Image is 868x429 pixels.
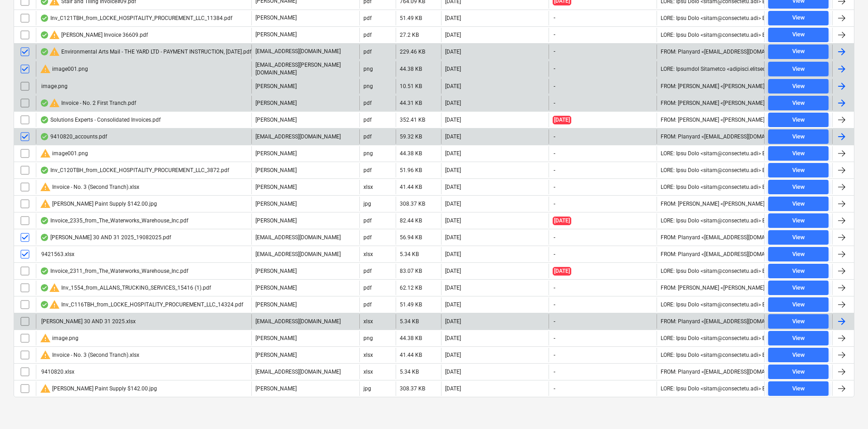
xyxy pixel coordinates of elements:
p: [PERSON_NAME] [255,385,297,393]
div: 41.44 KB [400,352,422,358]
div: 9410820_accounts.pdf [40,133,107,140]
div: [DATE] [445,83,461,89]
p: [PERSON_NAME] [255,167,297,174]
p: [PERSON_NAME] [255,335,297,342]
button: View [768,163,829,178]
div: OCR finished [40,217,49,224]
button: View [768,247,829,261]
div: [DATE] [445,66,461,72]
div: OCR finished [40,234,49,241]
div: pdf [363,32,372,38]
p: [EMAIL_ADDRESS][DOMAIN_NAME] [255,251,341,258]
div: 9421563.xlsx [40,251,74,257]
div: View [792,333,805,344]
div: [DATE] [445,167,461,173]
span: warning [49,30,60,40]
div: Invoice - No. 2 First Tranch.pdf [40,98,136,108]
button: View [768,146,829,161]
button: View [768,28,829,42]
div: jpg [363,201,371,207]
div: View [792,384,805,394]
button: View [768,129,829,144]
button: View [768,314,829,329]
button: View [768,331,829,345]
div: pdf [363,117,372,123]
div: Invoice_2335_from_The_Waterworks_Warehouse_Inc.pdf [40,217,188,224]
p: [PERSON_NAME] [255,83,297,90]
div: xlsx [363,318,373,325]
span: warning [40,350,51,360]
button: View [768,96,829,110]
div: View [792,64,805,74]
div: xlsx [363,352,373,358]
p: [PERSON_NAME] [255,14,297,22]
div: View [792,182,805,192]
span: warning [49,299,60,310]
div: View [792,300,805,310]
div: 44.31 KB [400,100,422,106]
div: OCR finished [40,133,49,140]
span: - [553,251,556,258]
div: [DATE] [445,150,461,157]
span: warning [49,98,60,108]
div: [DATE] [445,268,461,274]
span: warning [40,198,51,209]
div: jpg [363,385,371,392]
div: View [792,98,805,108]
div: [DATE] [445,32,461,38]
p: [PERSON_NAME] [255,116,297,124]
div: OCR finished [40,31,49,39]
button: View [768,381,829,396]
span: - [553,284,556,292]
div: View [792,132,805,142]
span: - [553,200,556,208]
div: OCR finished [40,284,49,291]
div: [DATE] [445,184,461,190]
div: [DATE] [445,234,461,241]
div: 51.49 KB [400,15,422,21]
div: Inv_C121TBH_from_LOCKE_HOSPITALITY_PROCUREMENT_LLC_11384.pdf [40,15,232,22]
div: View [792,81,805,92]
div: OCR finished [40,99,49,107]
button: View [768,44,829,59]
div: 44.38 KB [400,335,422,341]
div: View [792,30,805,40]
div: View [792,115,805,125]
div: 51.96 KB [400,167,422,173]
button: View [768,197,829,211]
div: [DATE] [445,301,461,308]
p: [EMAIL_ADDRESS][PERSON_NAME][DOMAIN_NAME] [255,61,356,77]
div: xlsx [363,184,373,190]
span: warning [49,46,60,57]
p: [EMAIL_ADDRESS][DOMAIN_NAME] [255,48,341,55]
div: View [792,46,805,57]
div: 82.44 KB [400,217,422,224]
div: OCR finished [40,167,49,174]
button: View [768,297,829,312]
p: [PERSON_NAME] [255,267,297,275]
button: View [768,79,829,94]
div: pdf [363,100,372,106]
div: 51.49 KB [400,301,422,308]
div: xlsx [363,251,373,257]
div: [DATE] [445,49,461,55]
div: [PERSON_NAME] 30 AND 31 2025.xlsx [40,318,136,325]
p: [PERSON_NAME] [255,150,297,158]
div: Inv_1554_from_ALLANS_TRUCKING_SERVICES_15416 (1).pdf [40,282,211,293]
div: 308.37 KB [400,385,425,392]
div: View [792,232,805,243]
div: View [792,266,805,276]
div: pdf [363,301,372,308]
button: View [768,230,829,245]
div: View [792,165,805,176]
div: pdf [363,268,372,274]
div: 9410820.xlsx [40,369,74,375]
span: - [553,99,556,107]
p: [EMAIL_ADDRESS][DOMAIN_NAME] [255,133,341,141]
span: - [553,31,556,39]
button: View [768,213,829,228]
div: [DATE] [445,15,461,21]
div: [DATE] [445,285,461,291]
span: warning [40,182,51,192]
div: xlsx [363,369,373,375]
